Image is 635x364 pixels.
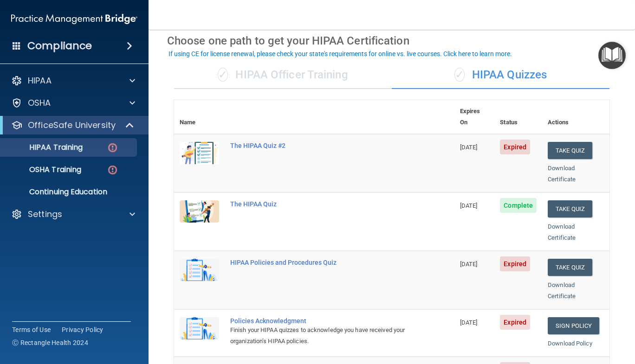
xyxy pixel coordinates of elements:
[230,325,408,347] div: Finish your HIPAA quizzes to acknowledge you have received your organization’s HIPAA policies.
[460,319,478,326] span: [DATE]
[500,198,537,213] span: Complete
[548,142,592,159] button: Take Quiz
[548,259,592,276] button: Take Quiz
[548,281,576,300] a: Download Certificate
[548,200,592,217] button: Take Quiz
[174,61,392,89] div: HIPAA Officer Training
[167,49,513,58] button: If using CE for license renewal, please check your state's requirements for online vs. live cours...
[6,165,81,174] p: OSHA Training
[548,223,576,241] a: Download Certificate
[494,100,542,134] th: Status
[174,100,225,134] th: Name
[27,39,92,52] h4: Compliance
[167,27,616,54] div: Choose one path to get your HIPAA Certification
[107,164,118,176] img: danger-circle.6113f641.png
[11,120,135,131] a: OfficeSafe University
[28,75,52,86] p: HIPAA
[11,209,135,220] a: Settings
[28,97,51,109] p: OSHA
[12,325,51,334] a: Terms of Use
[107,142,118,153] img: danger-circle.6113f641.png
[542,100,609,134] th: Actions
[230,142,408,149] div: The HIPAA Quiz #2
[548,317,599,334] a: Sign Policy
[6,187,133,197] p: Continuing Education
[230,259,408,266] div: HIPAA Policies and Procedures Quiz
[460,261,478,268] span: [DATE]
[62,325,104,334] a: Privacy Policy
[598,42,626,69] button: Open Resource Center
[12,338,88,347] span: Ⓒ Rectangle Health 2024
[230,317,408,325] div: Policies Acknowledgment
[28,209,62,220] p: Settings
[11,75,135,86] a: HIPAA
[11,10,137,28] img: PMB logo
[500,315,530,330] span: Expired
[230,200,408,208] div: The HIPAA Quiz
[454,100,495,134] th: Expires On
[6,143,83,152] p: HIPAA Training
[500,140,530,154] span: Expired
[454,68,465,82] span: ✓
[548,340,592,347] a: Download Policy
[218,68,228,82] span: ✓
[548,165,576,183] a: Download Certificate
[460,202,478,209] span: [DATE]
[28,120,116,131] p: OfficeSafe University
[392,61,609,89] div: HIPAA Quizzes
[11,97,135,109] a: OSHA
[460,144,478,151] span: [DATE]
[168,51,512,57] div: If using CE for license renewal, please check your state's requirements for online vs. live cours...
[500,256,530,271] span: Expired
